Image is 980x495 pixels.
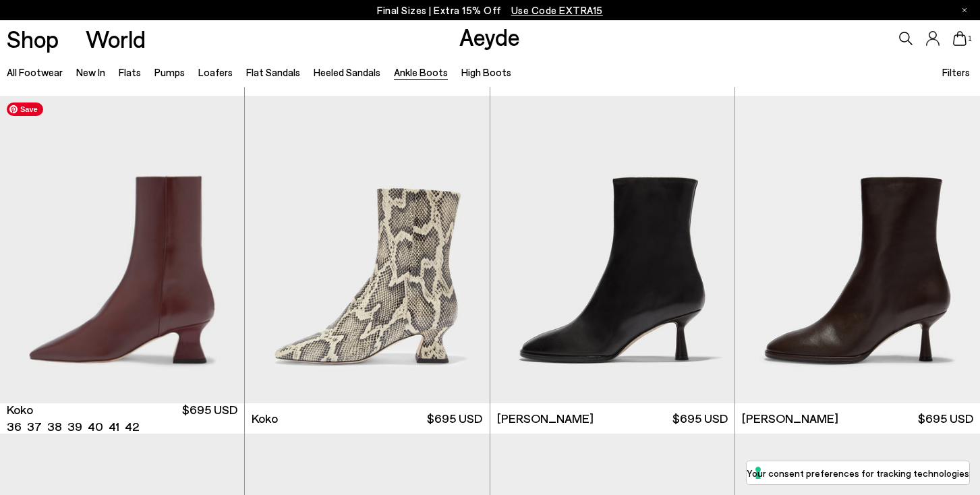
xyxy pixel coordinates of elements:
[154,66,185,78] a: Pumps
[76,66,105,78] a: New In
[86,27,146,51] a: World
[953,31,967,46] a: 1
[511,4,603,16] span: Navigate to /collections/ss25-final-sizes
[246,66,300,78] a: Flat Sandals
[942,66,970,78] span: Filters
[314,66,380,78] a: Heeled Sandals
[182,401,237,435] span: $695 USD
[245,96,489,403] img: Koko Regal Heel Boots
[245,403,489,434] a: Koko $695 USD
[459,22,520,51] a: Aeyde
[918,410,973,427] span: $695 USD
[244,96,488,403] div: 2 / 6
[109,418,119,435] li: 41
[497,410,594,427] span: [PERSON_NAME]
[735,96,980,403] img: Dorothy Soft Sock Boots
[67,418,82,435] li: 39
[967,35,973,42] span: 1
[394,66,448,78] a: Ankle Boots
[7,66,63,78] a: All Footwear
[244,96,488,403] img: Koko Leather Ankle Boots
[198,66,233,78] a: Loafers
[377,2,603,19] p: Final Sizes | Extra 15% Off
[747,466,969,480] label: Your consent preferences for tracking technologies
[27,418,42,435] li: 37
[490,96,734,403] img: Dorothy Soft Sock Boots
[47,418,62,435] li: 38
[88,418,103,435] li: 40
[119,66,141,78] a: Flats
[490,403,734,434] a: [PERSON_NAME] $695 USD
[7,401,33,418] span: Koko
[427,410,482,427] span: $695 USD
[7,418,135,435] ul: variant
[742,410,838,427] span: [PERSON_NAME]
[125,418,139,435] li: 42
[735,403,980,434] a: [PERSON_NAME] $695 USD
[747,461,969,484] button: Your consent preferences for tracking technologies
[7,418,22,435] li: 36
[672,410,728,427] span: $695 USD
[7,103,43,116] span: Save
[461,66,511,78] a: High Boots
[252,410,278,427] span: Koko
[7,27,59,51] a: Shop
